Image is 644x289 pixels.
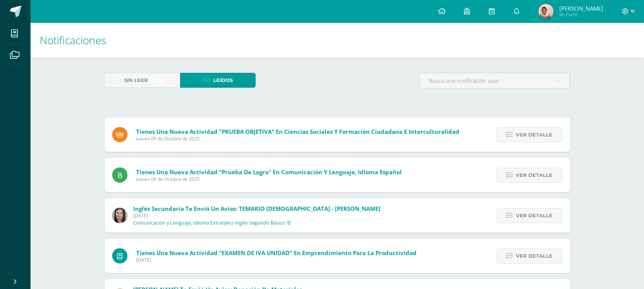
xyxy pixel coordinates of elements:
[151,73,164,87] span: (509)
[133,205,380,212] span: Inglés Secundaria te envió un aviso: TEMARIO [DEMOGRAPHIC_DATA] - [PERSON_NAME]
[112,208,127,223] img: 8af0450cf43d44e38c4a1497329761f3.png
[136,257,417,263] span: [DATE]
[136,176,402,182] span: Jueves 09 de Octubre de 2025
[133,220,291,226] p: Comunicación y Lenguaje, Idioma Extranjero Inglés Segundo Básico 'B'
[559,5,603,12] span: [PERSON_NAME]
[136,249,417,257] span: Tienes una nueva actividad "EXAMEN DE IVA UNIDAD" En Emprendimiento para la Productividad
[516,249,552,263] span: Ver detalle
[538,4,554,19] img: 1efcab6be5c8749cd310c4f9a9f1dc45.png
[419,73,570,88] input: Busca una notificación aquí
[124,73,148,87] span: Sin leer
[105,73,180,88] a: Sin leer(509)
[40,33,106,47] span: Notificaciones
[180,73,256,88] a: Leídos
[136,168,402,176] span: Tienes una nueva actividad "Prueba de logro" En Comunicación y Lenguaje, Idioma Español
[136,135,459,142] span: Jueves 09 de Octubre de 2025
[559,11,603,18] span: Mi Perfil
[516,209,552,223] span: Ver detalle
[516,128,552,142] span: Ver detalle
[133,212,380,219] span: [DATE]
[136,128,459,135] span: Tienes una nueva actividad "PRUEBA OBJETIVA" En Ciencias Sociales y Formación Ciudadana e Intercu...
[213,73,233,87] span: Leídos
[516,168,552,182] span: Ver detalle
